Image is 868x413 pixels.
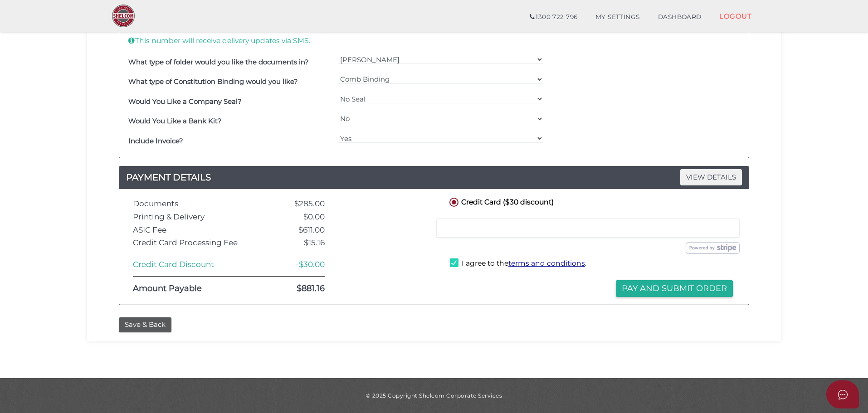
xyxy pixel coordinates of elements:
[686,242,740,254] img: stripe.png
[258,226,332,234] div: $611.00
[126,226,258,234] div: ASIC Fee
[126,213,258,221] div: Printing & Delivery
[258,284,332,293] div: $881.16
[450,258,586,270] label: I agree to the .
[94,392,774,399] div: © 2025 Copyright Shelcom Corporate Services
[126,238,258,247] div: Credit Card Processing Fee
[710,7,761,25] a: LOGOUT
[586,8,649,26] a: MY SETTINGS
[126,199,258,208] div: Documents
[826,380,859,408] button: Open asap
[128,36,334,46] p: This number will receive delivery updates via SMS.
[442,224,734,232] iframe: Secure card payment input frame
[508,259,585,267] a: terms and conditions
[126,260,258,269] div: Credit Card Discount
[258,238,332,247] div: $15.16
[616,280,733,297] button: Pay and Submit Order
[258,213,332,221] div: $0.00
[258,260,332,269] div: -$30.00
[521,8,586,26] a: 1300 722 796
[119,317,171,332] button: Save & Back
[119,170,749,185] h4: PAYMENT DETAILS
[448,196,554,207] label: Credit Card ($30 discount)
[680,169,742,185] span: VIEW DETAILS
[128,136,183,145] b: Include Invoice?
[126,284,258,293] div: Amount Payable
[128,77,298,86] b: What type of Constitution Binding would you like?
[119,170,749,185] a: PAYMENT DETAILSVIEW DETAILS
[128,58,309,66] b: What type of folder would you like the documents in?
[649,8,711,26] a: DASHBOARD
[128,97,242,106] b: Would You Like a Company Seal?
[128,117,222,125] b: Would You Like a Bank Kit?
[258,199,332,208] div: $285.00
